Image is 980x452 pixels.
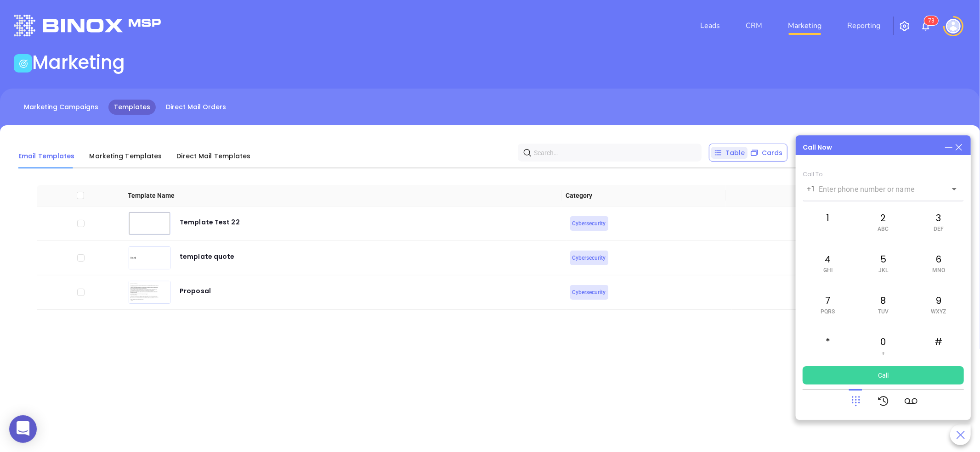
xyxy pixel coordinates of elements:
[858,203,908,240] div: 2
[726,185,945,206] th: Actions
[878,267,888,273] span: JKL
[803,366,964,385] button: Call
[878,226,889,232] span: ABC
[124,185,562,206] th: Template Name
[14,15,161,36] img: logo
[748,147,785,159] div: Cards
[32,51,125,73] h1: Marketing
[924,16,938,25] sup: 73
[913,203,964,240] div: 3
[920,21,931,32] img: iconNotification
[742,17,766,35] a: CRM
[934,226,944,232] span: DEF
[803,245,853,281] div: 4
[899,21,910,32] img: iconSetting
[697,17,724,35] a: Leads
[90,151,162,161] span: Marketing Templates
[858,245,908,281] div: 5
[931,17,935,24] span: 3
[803,203,853,240] div: 1
[807,184,815,195] p: +1
[784,17,825,35] a: Marketing
[803,286,853,323] div: 7
[913,286,964,323] div: 9
[572,253,606,263] span: Cybersecurity
[534,145,689,160] input: Search…
[882,350,885,356] span: +
[180,217,240,235] div: Template Test 22
[858,286,908,323] div: 8
[819,184,934,195] input: Enter phone number or name
[180,285,211,304] div: Proposal
[572,218,606,229] span: Cybersecurity
[913,327,964,364] div: #
[562,185,726,206] th: Category
[823,267,833,273] span: GHI
[946,19,961,33] img: user
[711,147,748,159] div: Table
[948,183,961,195] button: Open
[932,267,945,273] span: MNO
[803,170,823,179] span: Call To
[803,143,833,152] div: Call Now
[18,151,75,161] span: Email Templates
[180,251,234,269] div: template quote
[928,17,931,24] span: 7
[572,287,606,297] span: Cybersecurity
[821,308,835,315] span: PQRS
[858,327,908,364] div: 0
[913,245,964,281] div: 6
[844,17,884,35] a: Reporting
[108,100,156,115] a: Templates
[878,308,889,315] span: TUV
[931,308,946,315] span: WXYZ
[176,151,250,161] span: Direct Mail Templates
[18,100,104,115] a: Marketing Campaigns
[160,100,232,115] a: Direct Mail Orders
